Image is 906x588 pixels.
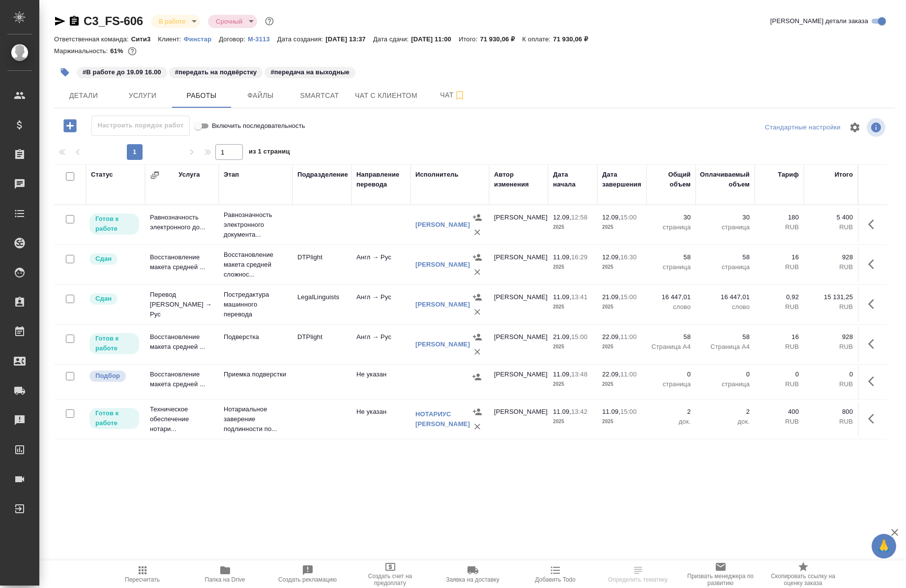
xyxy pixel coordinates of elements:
p: 61% [110,47,125,55]
p: Сдан [95,294,112,304]
div: Исполнитель может приступить к работе [88,407,140,430]
p: 12.09, [602,214,620,221]
span: передать на подвёрстку [168,67,264,76]
button: Назначить [470,330,485,344]
p: 928 [809,252,853,262]
button: Здесь прячутся важные кнопки [862,370,886,393]
p: 13:48 [571,371,587,378]
button: Здесь прячутся важные кнопки [862,213,886,236]
p: Равнозначность электронного документа... [224,210,288,240]
p: 16 447,01 [701,292,750,302]
a: Финстар [184,34,219,43]
span: Включить последовательность [212,121,305,131]
span: Чат [429,89,476,101]
p: 11.09, [553,253,571,261]
p: 11:00 [620,371,637,378]
p: 2025 [602,379,642,389]
button: Добавить тэг [54,62,76,83]
p: 11:00 [620,333,637,340]
p: RUB [760,417,799,427]
p: Дата создания: [277,35,325,43]
div: Менеджер проверил работу исполнителя, передает ее на следующий этап [88,292,140,306]
div: Менеджер проверил работу исполнителя, передает ее на следующий этап [88,252,140,266]
button: Сгруппировать [150,170,160,180]
p: 0 [760,370,799,379]
p: RUB [809,379,853,389]
p: Готов к работе [95,214,133,234]
p: Договор: [219,35,248,43]
p: 2 [651,407,691,417]
p: 0 [651,370,691,379]
p: 11.09, [553,371,571,378]
div: split button [762,120,843,135]
p: 16 447,01 [651,292,691,302]
p: Готов к работе [95,334,133,353]
span: В работе до 19.09 16.00 [76,67,168,76]
p: Итого: [459,35,480,43]
p: Дата сдачи: [373,35,411,43]
p: М-3113 [248,35,277,43]
p: 16 [760,252,799,262]
td: LegalLinguists [292,287,351,322]
span: передача на выходные [263,67,356,76]
p: Сдан [95,254,112,264]
button: Добавить Todo [514,560,597,588]
p: 2025 [602,417,642,427]
td: Равнозначность электронного до... [145,208,219,242]
div: Общий объем [651,170,691,189]
p: Нотариальное заверение подлинности по... [224,404,288,434]
p: Постредактура машинного перевода [224,290,288,319]
p: слово [701,302,750,312]
p: 13:41 [571,293,587,301]
span: Скопировать ссылку на оценку заказа [768,573,839,587]
p: 58 [701,252,750,262]
span: Создать счет на предоплату [355,573,426,587]
p: Клиент: [158,35,183,43]
p: RUB [760,342,799,352]
button: Заявка на доставку [432,560,514,588]
td: Техническое обеспечение нотари... [145,400,219,439]
p: 13:42 [571,408,587,415]
td: Не указан [351,365,410,399]
button: Назначить [470,290,485,305]
button: Добавить работу [57,116,84,136]
p: 58 [701,332,750,342]
p: 400 [760,407,799,417]
p: Приемка подверстки [224,370,288,379]
div: В работе [208,15,257,28]
p: Финстар [184,35,219,43]
button: Папка на Drive [184,560,266,588]
p: RUB [760,262,799,272]
div: В работе [151,15,200,28]
td: Перевод [PERSON_NAME] → Рус [145,285,219,324]
div: Итого [835,170,853,180]
button: Здесь прячутся важные кнопки [862,252,886,276]
p: 2 [701,407,750,417]
span: Посмотреть информацию [867,118,887,137]
button: 23187.25 RUB; [126,45,139,58]
td: DTPlight [292,248,351,282]
p: Подверстка [224,332,288,342]
button: Определить тематику [597,560,679,588]
span: Настроить таблицу [843,116,867,139]
p: [DATE] 13:37 [325,35,373,43]
td: Восстановление макета средней ... [145,365,219,399]
p: 30 [701,213,750,222]
a: [PERSON_NAME] [415,301,470,308]
p: 15:00 [620,214,637,221]
p: RUB [760,379,799,389]
span: Папка на Drive [205,576,245,583]
span: Чат с клиентом [355,90,417,102]
span: Детали [60,90,107,102]
td: Англ → Рус [351,327,410,362]
p: 15:00 [571,333,587,340]
p: страница [701,379,750,389]
button: Удалить [470,419,485,434]
div: Можно подбирать исполнителей [88,370,140,383]
p: страница [651,262,691,272]
p: док. [651,417,691,427]
p: 22.09, [602,333,620,340]
p: 2025 [553,342,592,352]
a: НОТАРИУС [PERSON_NAME] [415,410,470,428]
button: Срочный [213,17,245,26]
